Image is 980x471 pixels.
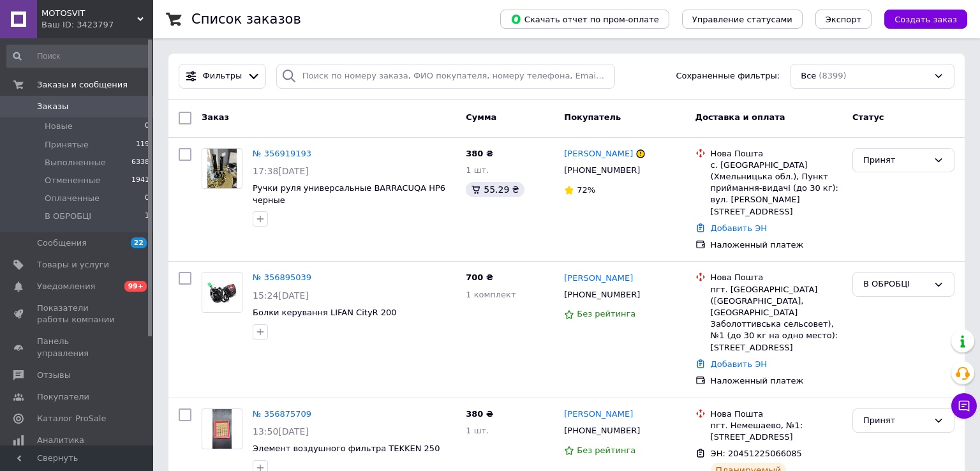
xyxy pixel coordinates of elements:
[466,182,524,197] div: 55.29 ₴
[276,64,616,89] input: Поиск по номеру заказа, ФИО покупателя, номеру телефона, Email, номеру накладной
[863,154,928,167] div: Принят
[191,11,301,27] h1: Список заказов
[682,10,803,29] button: Управление статусами
[253,273,311,282] a: № 356895039
[6,45,151,68] input: Поиск
[253,183,445,205] a: Ручки руля универсальные BARRACUQA HP6 черные
[45,193,100,204] span: Оплаченные
[863,414,928,428] div: Принят
[711,223,767,233] a: Добавить ЭН
[577,185,595,195] span: 72%
[564,148,633,160] a: [PERSON_NAME]
[45,157,106,168] span: Выполненные
[37,259,109,271] span: Товары и услуги
[253,444,440,453] a: Элемент воздушного фильтра TEKKEN 250
[826,15,861,24] span: Экспорт
[45,121,73,132] span: Новые
[466,112,496,122] span: Сумма
[872,14,967,24] a: Создать заказ
[711,239,842,251] div: Наложенный платеж
[564,408,633,421] a: [PERSON_NAME]
[253,149,311,158] a: № 356919193
[37,370,71,381] span: Отзывы
[852,112,884,122] span: Статус
[37,336,118,359] span: Панель управления
[466,165,489,175] span: 1 шт.
[253,166,309,176] span: 17:38[DATE]
[564,273,633,285] a: [PERSON_NAME]
[711,148,842,160] div: Нова Пошта
[564,112,621,122] span: Покупатель
[711,272,842,283] div: Нова Пошта
[676,70,780,82] span: Сохраненные фильтры:
[202,273,242,312] img: Фото товару
[203,70,242,82] span: Фильтры
[711,449,802,458] span: ЭН: 20451225066085
[711,359,767,369] a: Добавить ЭН
[466,149,493,158] span: 380 ₴
[695,112,785,122] span: Доставка и оплата
[815,10,872,29] button: Экспорт
[510,13,659,25] span: Скачать отчет по пром-оплате
[711,375,842,387] div: Наложенный платеж
[466,273,493,282] span: 700 ₴
[819,71,846,80] span: (8399)
[131,237,147,248] span: 22
[131,175,149,186] span: 1941
[253,308,397,317] a: Болки керування LIFAN CityR 200
[37,435,84,446] span: Аналитика
[37,101,68,112] span: Заказы
[466,409,493,419] span: 380 ₴
[202,112,229,122] span: Заказ
[253,426,309,437] span: 13:50[DATE]
[895,15,957,24] span: Создать заказ
[145,121,149,132] span: 0
[45,139,89,151] span: Принятые
[577,445,635,455] span: Без рейтинга
[951,393,977,419] button: Чат с покупателем
[136,139,149,151] span: 119
[561,422,642,439] div: [PHONE_NUMBER]
[711,420,842,443] div: пгт. Немешаево, №1: [STREET_ADDRESS]
[202,272,242,313] a: Фото товару
[145,193,149,204] span: 0
[202,148,242,189] a: Фото товару
[37,237,87,249] span: Сообщения
[801,70,816,82] span: Все
[692,15,792,24] span: Управление статусами
[41,8,137,19] span: MOTOSVIT
[37,281,95,292] span: Уведомления
[253,409,311,419] a: № 356875709
[45,211,91,222] span: В ОБРОБЦІ
[37,413,106,424] span: Каталог ProSale
[561,162,642,179] div: [PHONE_NUMBER]
[466,426,489,435] span: 1 шт.
[863,278,928,291] div: В ОБРОБЦІ
[37,391,89,403] span: Покупатели
[131,157,149,168] span: 6338
[884,10,967,29] button: Создать заказ
[500,10,669,29] button: Скачать отчет по пром-оплате
[37,79,128,91] span: Заказы и сообщения
[253,290,309,301] span: 15:24[DATE]
[711,160,842,218] div: с. [GEOGRAPHIC_DATA] (Хмельницька обл.), Пункт приймання-видачі (до 30 кг): вул. [PERSON_NAME][ST...
[577,309,635,318] span: Без рейтинга
[466,290,516,299] span: 1 комплект
[41,19,153,31] div: Ваш ID: 3423797
[37,303,118,325] span: Показатели работы компании
[202,408,242,449] a: Фото товару
[124,281,147,292] span: 99+
[45,175,100,186] span: Отмененные
[145,211,149,222] span: 1
[711,408,842,420] div: Нова Пошта
[207,149,237,188] img: Фото товару
[212,409,232,449] img: Фото товару
[561,287,642,303] div: [PHONE_NUMBER]
[711,284,842,354] div: пгт. [GEOGRAPHIC_DATA] ([GEOGRAPHIC_DATA], [GEOGRAPHIC_DATA] Заболоттивська сельсовет), №1 (до 30...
